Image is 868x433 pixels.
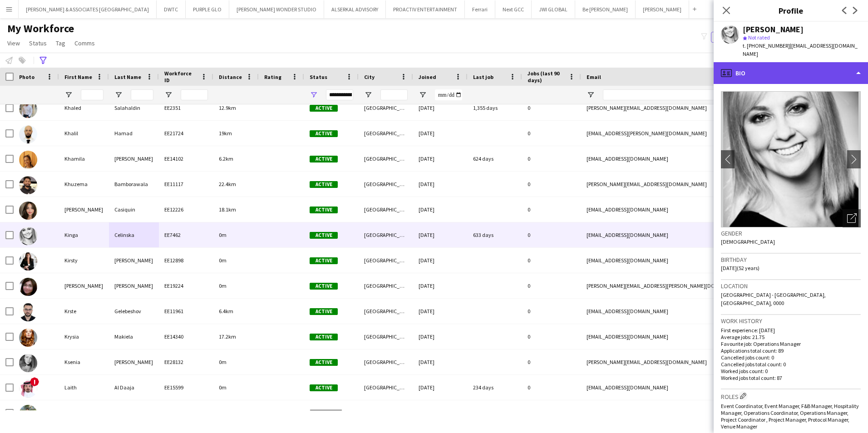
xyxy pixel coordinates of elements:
button: Open Filter Menu [419,91,427,99]
div: [PERSON_NAME] [109,349,159,374]
div: [GEOGRAPHIC_DATA] [359,273,413,298]
span: City [364,74,375,80]
a: Status [25,37,50,49]
div: [DATE] [413,146,468,171]
span: 19km [219,130,232,137]
div: 624 days [468,146,522,171]
img: Kirsty Campbell [19,252,37,271]
div: [EMAIL_ADDRESS][DOMAIN_NAME] [581,248,763,273]
span: 0m [219,359,227,365]
div: 0 [522,121,581,146]
span: Comms [74,39,95,47]
div: [DATE] [413,197,468,222]
div: 0 [522,273,581,298]
div: [EMAIL_ADDRESS][DOMAIN_NAME] [581,375,763,400]
button: DWTC [157,0,186,18]
button: JWI GLOBAL [532,0,575,18]
a: View [4,37,24,49]
div: Open photos pop-in [843,209,861,227]
div: [DATE] [413,324,468,349]
p: Cancelled jobs count: 0 [721,354,861,361]
div: [GEOGRAPHIC_DATA] [359,222,413,247]
span: Email [587,74,601,80]
span: 0m [219,257,227,264]
span: 0m [219,282,227,289]
button: Open Filter Menu [587,91,595,99]
p: Average jobs: 21.75 [721,334,861,340]
span: Active [310,232,338,239]
span: Active [310,181,338,188]
div: [PERSON_NAME] [59,400,109,425]
span: 17.2km [219,333,236,340]
button: Open Filter Menu [114,91,123,99]
div: Celinska [109,222,159,247]
button: [PERSON_NAME] [636,0,689,18]
div: EE19224 [159,273,213,298]
div: [GEOGRAPHIC_DATA] [359,121,413,146]
div: [DATE] [413,400,468,425]
button: Open Filter Menu [64,91,73,99]
h3: Profile [714,5,868,16]
div: 0 [522,197,581,222]
div: [DATE] [413,172,468,197]
span: Joined [419,74,436,80]
div: [GEOGRAPHIC_DATA] [359,248,413,273]
span: Status [29,39,47,47]
h3: Location [721,282,861,290]
p: Favourite job: Operations Manager [721,340,861,347]
p: Worked jobs count: 0 [721,368,861,374]
div: EE15599 [159,375,213,400]
img: Kim Joyce Casiquin [19,202,37,220]
div: Laith [59,375,109,400]
img: Ksenia Kazimirova [19,354,37,372]
div: [GEOGRAPHIC_DATA] [359,349,413,374]
div: Makiela [109,324,159,349]
div: 0 [522,324,581,349]
div: 0 [522,222,581,247]
input: City Filter Input [380,89,408,100]
div: Hamad [109,121,159,146]
span: | [EMAIL_ADDRESS][DOMAIN_NAME] [743,42,858,57]
button: Be [PERSON_NAME] [575,0,636,18]
button: Open Filter Menu [364,91,372,99]
p: Applications total count: 89 [721,347,861,354]
span: Active [310,207,338,213]
div: [PERSON_NAME] [59,273,109,298]
h3: Gender [721,229,861,237]
div: EE11117 [159,172,213,197]
div: 0 [522,248,581,273]
div: [EMAIL_ADDRESS][DOMAIN_NAME] [581,146,763,171]
a: Tag [52,37,69,49]
span: Status [310,74,327,80]
p: Cancelled jobs total count: 0 [721,361,861,368]
div: [EMAIL_ADDRESS][PERSON_NAME][DOMAIN_NAME] [581,121,763,146]
button: Everyone5,894 [711,32,756,43]
div: Bamborawala [109,172,159,197]
span: Active [310,384,338,391]
input: Workforce ID Filter Input [181,89,208,100]
div: 0 [522,375,581,400]
div: [PERSON_NAME] [109,146,159,171]
div: Kinga [59,222,109,247]
div: Bio [714,62,868,84]
div: [GEOGRAPHIC_DATA] [359,172,413,197]
div: [GEOGRAPHIC_DATA] [359,324,413,349]
span: Active [310,359,338,366]
div: [DATE] [413,121,468,146]
span: Active [310,105,338,112]
span: Tag [56,39,65,47]
div: [DATE] [413,95,468,120]
div: 1,355 days [468,95,522,120]
button: Next GCC [495,0,532,18]
div: 0 [522,400,581,425]
div: [PERSON_NAME][EMAIL_ADDRESS][PERSON_NAME][DOMAIN_NAME] [581,273,763,298]
img: Khuzema Bamborawala [19,176,37,194]
p: First experience: [DATE] [721,327,861,334]
img: Khalil Hamad [19,125,37,143]
div: EE7462 [159,222,213,247]
button: PROACTIV ENTERTAINMENT [386,0,465,18]
div: EE22322 [159,400,213,425]
img: Khaled Salahaldin [19,100,37,118]
div: [GEOGRAPHIC_DATA] [359,375,413,400]
div: 0 [522,349,581,374]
